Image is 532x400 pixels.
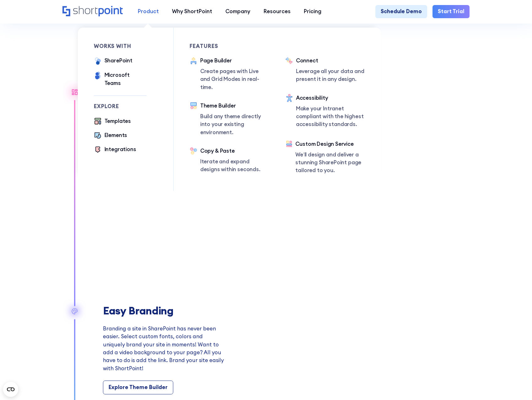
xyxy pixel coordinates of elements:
p: Make your Intranet compliant with the highest accessibility standards. [296,105,365,129]
p: We’ll design and deliver a stunning SharePoint page tailored to you. [295,151,365,175]
div: Explore [94,104,147,109]
p: Leverage all your data and present it in any design. [296,67,365,83]
a: Schedule Demo [375,5,427,18]
a: Integrations [94,145,136,154]
a: Custom Design ServiceWe’ll design and deliver a stunning SharePoint page tailored to you. [285,140,365,175]
h2: Easy Branding [103,304,225,317]
a: Templates [94,117,131,126]
div: Features [190,44,269,49]
div: Resources [264,8,291,15]
div: Why ShortPoint [172,8,212,15]
div: Connect [296,57,365,65]
div: Copy & Paste [200,147,269,155]
div: SharePoint [105,57,132,65]
iframe: Chat Widget [501,370,532,400]
a: Elements [94,131,127,140]
a: Company [219,5,257,18]
a: ConnectLeverage all your data and present it in any design. [285,57,365,83]
a: Theme BuilderBuild any theme directly into your existing environment. [190,102,269,136]
a: Copy & PasteIterate and expand designs within seconds. [190,147,269,174]
a: Product [131,5,165,18]
p: Build any theme directly into your existing environment. [200,113,269,136]
div: Integrations [105,145,136,153]
a: Page BuilderCreate pages with Live and Grid Modes in real-time. [190,57,269,91]
p: Iterate and expand designs within seconds. [200,158,269,174]
div: works with [94,44,147,49]
div: Accessibility [296,94,365,102]
p: Branding a site in SharePoint has never been easier. Select custom fonts, colors and uniquely bra... [103,325,225,373]
div: Explore Theme Builder [109,383,168,391]
div: Theme Builder [200,102,269,110]
a: Start Trial [433,5,470,18]
a: Home [62,6,124,18]
div: Page Builder [200,57,269,65]
div: Pricing [304,8,321,15]
div: Company [225,8,250,15]
a: SharePoint [94,57,132,66]
p: Create pages with Live and Grid Modes in real-time. [200,67,269,91]
a: Microsoft Teams [94,71,147,87]
a: Why ShortPoint [165,5,219,18]
div: Custom Design Service [295,140,365,148]
a: Pricing [297,5,328,18]
div: Microsoft Teams [105,71,147,87]
div: Elements [105,131,127,139]
a: AccessibilityMake your Intranet compliant with the highest accessibility standards. [285,94,365,129]
button: Open CMP widget [3,382,18,397]
div: Product [138,8,159,15]
div: Templates [105,117,131,125]
a: Resources [257,5,297,18]
a: Explore Theme Builder [103,381,173,394]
